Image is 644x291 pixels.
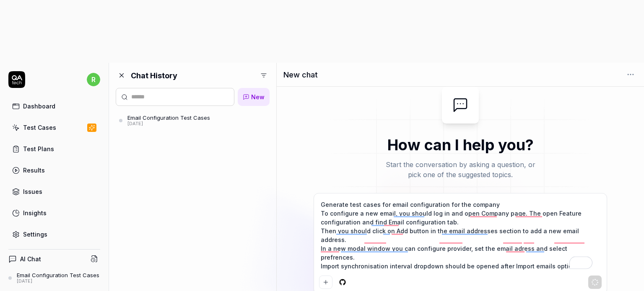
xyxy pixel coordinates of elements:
[8,162,100,178] a: Results
[238,88,270,106] a: New
[20,255,41,263] h4: AI Chat
[127,114,210,121] div: Email Configuration Test Cases
[23,230,47,239] div: Settings
[23,187,42,196] div: Issues
[23,102,55,111] div: Dashboard
[127,121,210,127] div: [DATE]
[131,70,177,81] h2: Chat History
[87,71,100,88] button: r
[23,166,45,175] div: Results
[17,278,99,284] div: [DATE]
[17,272,99,278] div: Email Configuration Test Cases
[23,123,56,132] div: Test Cases
[23,209,47,217] div: Insights
[8,183,100,200] a: Issues
[23,144,54,153] div: Test Plans
[283,69,318,80] h1: New chat
[87,73,100,86] span: r
[319,276,332,289] button: Add attachment
[8,141,100,157] a: Test Plans
[319,198,602,272] textarea: To enrich screen reader interactions, please activate Accessibility in Grammarly extension settings
[8,119,100,136] a: Test Cases
[251,93,265,101] span: New
[116,113,270,129] a: Email Configuration Test Cases[DATE]
[8,205,100,221] a: Insights
[8,272,100,284] a: Email Configuration Test Cases[DATE]
[8,226,100,242] a: Settings
[8,98,100,114] a: Dashboard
